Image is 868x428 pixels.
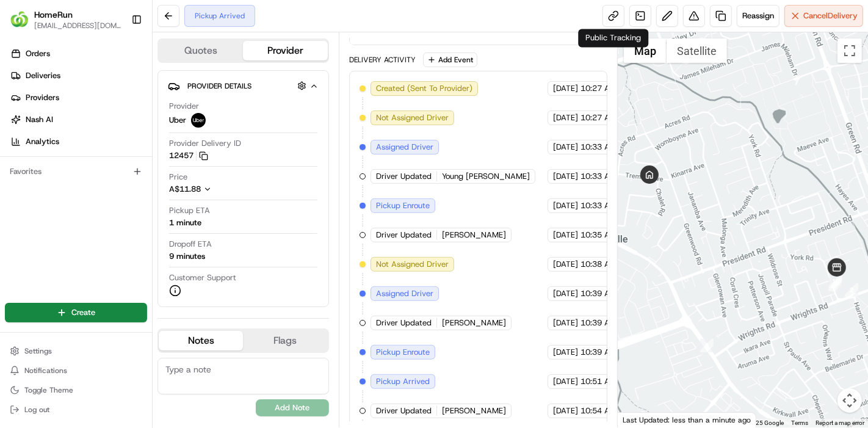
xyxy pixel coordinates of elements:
[26,92,59,103] span: Providers
[169,217,201,228] div: 1 minute
[376,347,430,358] span: Pickup Enroute
[580,83,638,94] span: 10:27 AM AEST
[553,83,578,94] span: [DATE]
[5,362,147,379] button: Notifications
[803,10,858,21] span: Cancel Delivery
[243,331,327,350] button: Flags
[816,419,864,426] a: Report a map error
[553,142,578,153] span: [DATE]
[837,388,862,413] button: Map camera controls
[553,230,578,241] span: [DATE]
[621,412,661,427] a: Open this area in Google Maps (opens a new window)
[169,272,236,283] span: Customer Support
[5,5,126,34] button: HomeRunHomeRun[EMAIL_ADDRESS][DOMAIN_NAME]
[376,200,430,211] span: Pickup Enroute
[624,38,667,63] button: Show street map
[376,376,430,387] span: Pickup Arrived
[71,307,95,318] span: Create
[5,303,147,322] button: Create
[24,405,49,415] span: Log out
[5,132,152,151] a: Analytics
[578,29,648,47] div: Public Tracking
[159,331,243,350] button: Notes
[553,259,578,270] span: [DATE]
[580,142,638,153] span: 10:33 AM AEST
[580,259,638,270] span: 10:38 AM AEST
[580,376,638,387] span: 10:51 AM AEST
[784,5,863,27] button: CancelDelivery
[553,171,578,182] span: [DATE]
[580,200,638,211] span: 10:33 AM AEST
[376,230,432,241] span: Driver Updated
[580,230,638,241] span: 10:35 AM AEST
[5,88,152,107] a: Providers
[159,41,243,60] button: Quotes
[700,339,714,352] div: 8
[580,112,638,123] span: 10:27 AM AEST
[376,259,449,270] span: Not Assigned Driver
[553,347,578,358] span: [DATE]
[442,405,506,416] span: [PERSON_NAME]
[828,278,842,291] div: 9
[5,382,147,399] button: Toggle Theme
[376,405,432,416] span: Driver Updated
[829,275,842,288] div: 10
[169,150,208,161] button: 12457
[243,41,327,60] button: Provider
[26,70,60,81] span: Deliveries
[5,66,152,85] a: Deliveries
[553,405,578,416] span: [DATE]
[169,205,210,216] span: Pickup ETA
[349,55,416,65] div: Delivery Activity
[553,317,578,328] span: [DATE]
[376,112,449,123] span: Not Assigned Driver
[737,5,779,27] button: Reassign
[187,81,251,91] span: Provider Details
[837,38,862,63] button: Toggle fullscreen view
[5,343,147,360] button: Settings
[10,10,29,29] img: HomeRun
[169,239,212,250] span: Dropoff ETA
[423,53,477,67] button: Add Event
[376,83,472,94] span: Created (Sent To Provider)
[34,21,121,31] button: [EMAIL_ADDRESS][DOMAIN_NAME]
[580,171,638,182] span: 10:33 AM AEST
[580,317,638,328] span: 10:39 AM AEST
[553,376,578,387] span: [DATE]
[169,101,199,112] span: Provider
[553,200,578,211] span: [DATE]
[791,419,808,426] a: Terms (opens in new tab)
[376,288,433,299] span: Assigned Driver
[5,401,147,418] button: Log out
[621,412,661,427] img: Google
[376,142,433,153] span: Assigned Driver
[376,317,432,328] span: Driver Updated
[169,251,205,262] div: 9 minutes
[580,347,638,358] span: 10:39 AM AEST
[845,283,858,297] div: 2
[191,113,206,128] img: uber-new-logo.jpeg
[442,317,506,328] span: [PERSON_NAME]
[24,366,67,375] span: Notifications
[169,138,241,149] span: Provider Delivery ID
[580,288,638,299] span: 10:39 AM AEST
[442,171,530,182] span: Young [PERSON_NAME]
[5,110,152,129] a: Nash AI
[553,288,578,299] span: [DATE]
[26,48,50,59] span: Orders
[169,115,186,126] span: Uber
[5,162,147,181] div: Favorites
[442,230,506,241] span: [PERSON_NAME]
[553,112,578,123] span: [DATE]
[26,114,53,125] span: Nash AI
[168,76,319,96] button: Provider Details
[34,9,73,21] button: HomeRun
[24,385,73,395] span: Toggle Theme
[667,38,727,63] button: Show satellite imagery
[5,44,152,63] a: Orders
[26,136,59,147] span: Analytics
[24,346,52,356] span: Settings
[580,405,638,416] span: 10:54 AM AEST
